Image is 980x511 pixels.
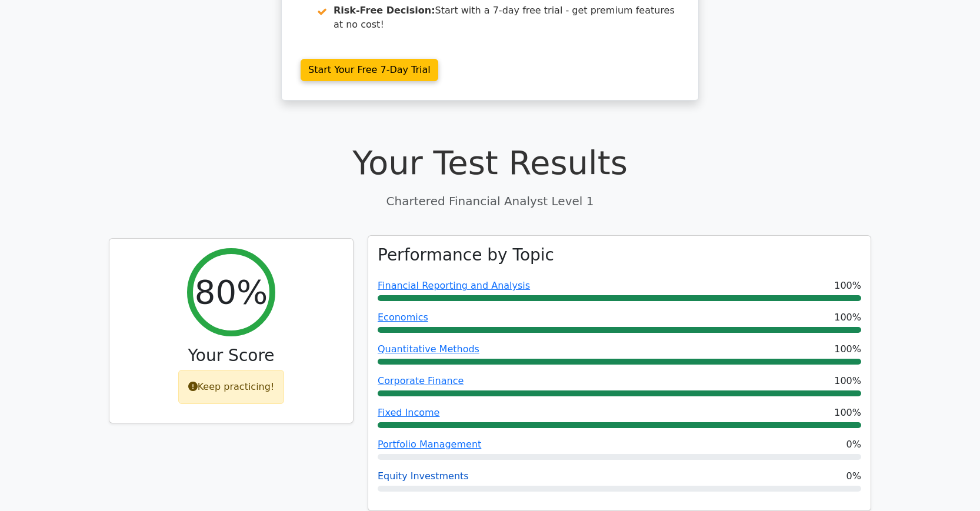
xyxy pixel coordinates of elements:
[378,280,530,291] a: Financial Reporting and Analysis
[378,312,428,323] a: Economics
[119,346,344,366] h3: Your Score
[378,407,439,418] a: Fixed Income
[834,310,861,325] span: 100%
[378,343,479,355] a: Quantitative Methods
[834,374,861,388] span: 100%
[195,272,268,312] h2: 80%
[178,370,285,404] div: Keep practicing!
[834,342,861,356] span: 100%
[378,439,481,450] a: Portfolio Management
[109,192,871,210] p: Chartered Financial Analyst Level 1
[834,279,861,293] span: 100%
[834,406,861,420] span: 100%
[109,143,871,182] h1: Your Test Results
[301,59,438,81] a: Start Your Free 7-Day Trial
[846,437,861,452] span: 0%
[378,375,464,386] a: Corporate Finance
[378,245,554,265] h3: Performance by Topic
[378,470,469,482] a: Equity Investments
[846,469,861,483] span: 0%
